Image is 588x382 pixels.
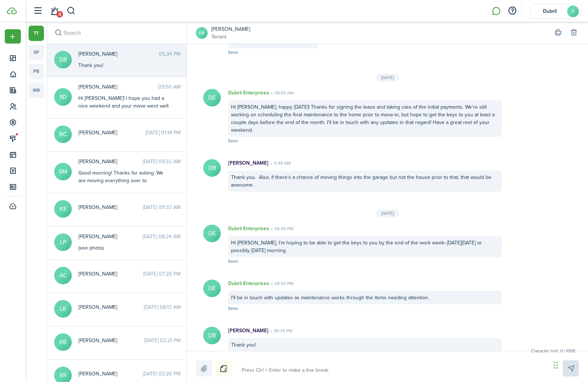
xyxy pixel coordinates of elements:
[228,258,238,265] span: Seen
[228,236,502,257] div: Hi [PERSON_NAME], I'm hoping to be able to get the keys to you by the end of the work week--[DATE...
[228,338,502,352] div: Thank you!
[269,225,293,232] time: 04:49 PM
[203,225,221,242] avatar-text: DE
[78,370,143,378] span: Ethan Ramsdell
[569,28,579,38] button: Delete
[203,327,221,344] avatar-text: DB
[7,7,17,14] img: TenantCloud
[203,280,221,297] avatar-text: DE
[54,200,72,218] avatar-text: KE
[145,129,181,136] time: [DATE] 01:14 PM
[268,160,291,166] time: 11:49 AM
[203,89,221,106] avatar-text: DE
[228,138,238,144] span: Seen
[551,347,588,382] iframe: Chat Widget
[228,49,238,56] span: Seen
[211,25,250,33] a: [PERSON_NAME]
[53,28,63,38] button: Search
[31,4,45,18] button: Open sidebar
[54,300,72,318] avatar-text: LB
[158,83,181,91] time: 09:50 AM
[228,159,268,167] p: [PERSON_NAME]
[211,33,250,41] a: Tenant
[269,280,293,287] time: 04:50 PM
[78,169,170,223] div: Good morning! Thanks for asking. We are moving everything over to TenantCloud and on this platfor...
[554,354,558,376] div: Drag
[54,267,72,284] avatar-text: AC
[48,2,62,20] a: Notifications
[78,158,143,165] span: Giancarlo Montini
[228,171,502,192] div: Thank you. Also, if there’s a chance of moving things into the garage but not the house prior to ...
[29,45,44,60] a: sp
[143,158,181,165] time: [DATE] 09:32 AM
[54,126,72,143] avatar-text: BC
[268,327,293,334] time: 05:34 PM
[228,100,502,137] div: Hi [PERSON_NAME], happy [DATE]! Thanks for signing the lease and taking care of the initial payme...
[269,90,294,96] time: 09:53 AM
[54,163,72,180] avatar-text: GM
[376,74,399,82] div: [DATE]
[78,244,170,252] div: (see photo)
[228,327,268,334] p: [PERSON_NAME]
[228,89,269,97] p: Dubril Enterprises
[216,360,232,377] button: Notice
[228,291,502,304] div: I'll be in touch with updates as maintenance works through the items needing attention.
[196,27,208,39] a: DB
[67,5,76,17] button: Search
[144,303,181,311] time: [DATE] 08:13 AM
[78,337,144,344] span: Rachel Byrd
[143,203,181,211] time: [DATE] 09:33 AM
[78,50,159,58] span: Debra Bailey
[29,64,44,79] a: pb
[54,233,72,251] avatar-text: LP
[159,50,181,58] time: 05:34 PM
[78,270,143,278] span: Austin Campbell
[56,11,63,18] span: 4
[78,233,143,240] span: Lilly Patino
[203,159,221,177] avatar-text: DB
[143,270,181,278] time: [DATE] 07:20 PM
[567,5,579,17] avatar-text: D
[228,305,238,312] span: Seen
[54,88,72,106] avatar-text: SD
[228,225,269,232] p: Dubril Enterprises
[144,337,181,344] time: [DATE] 02:21 PM
[78,83,158,91] span: Steven Daves
[54,333,72,351] avatar-text: RB
[78,129,145,136] span: Benjamin Clay
[5,29,21,44] button: Open menu
[535,9,564,14] span: Dubril
[78,61,170,69] div: Thank you!
[376,209,399,217] div: [DATE]
[78,303,144,311] span: Lindsey Blake
[78,203,143,211] span: Katherine Eastin
[228,280,269,287] p: Dubril Enterprises
[553,28,563,38] button: Print
[143,370,181,378] time: [DATE] 02:20 PM
[54,51,72,68] avatar-text: DB
[529,348,577,354] small: Character limit: 0 / 1000
[506,5,518,17] button: Open resource center
[143,233,181,240] time: [DATE] 08:24 AM
[47,22,186,44] input: search
[29,26,44,41] a: tt
[29,83,44,98] a: mr
[78,94,170,148] div: Hi [PERSON_NAME]! I hope you had a nice weekend and your move went well. Just reaching out to see...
